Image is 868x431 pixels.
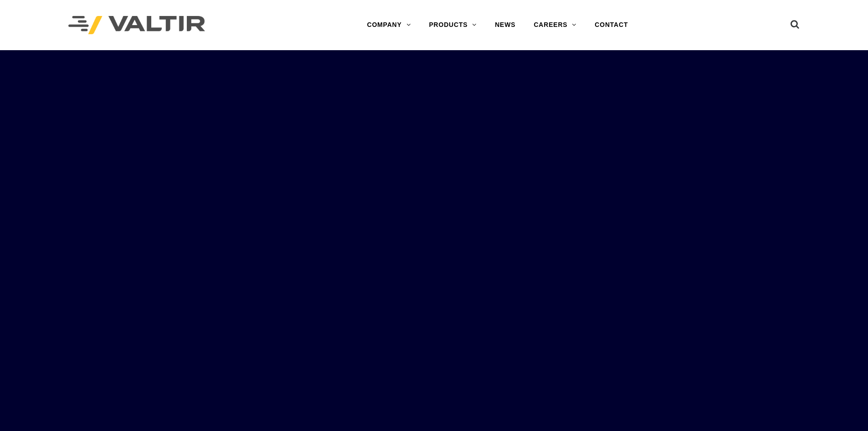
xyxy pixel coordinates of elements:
[420,16,486,34] a: PRODUCTS
[524,16,586,34] a: CAREERS
[586,16,637,34] a: CONTACT
[68,16,205,35] img: Valtir
[486,16,524,34] a: NEWS
[358,16,420,34] a: COMPANY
